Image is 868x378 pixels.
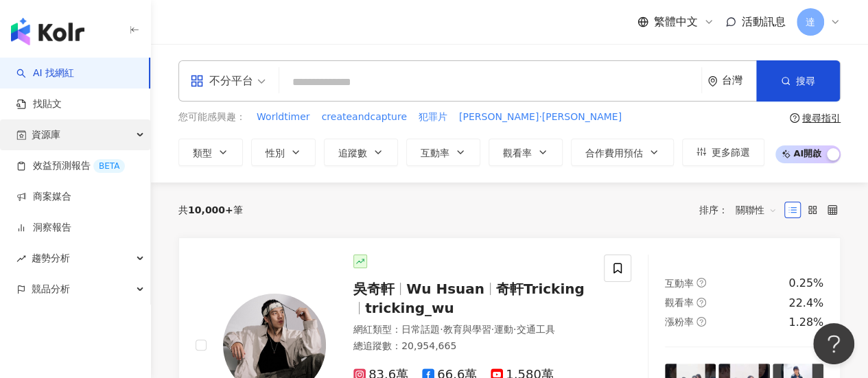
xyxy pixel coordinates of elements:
[496,281,585,297] span: 奇軒Tricking
[251,139,316,166] button: 性別
[806,14,815,29] span: 達
[491,324,493,335] span: ·
[665,278,694,289] span: 互動率
[11,18,84,45] img: logo
[788,315,823,330] div: 1.28%
[321,110,408,125] button: createandcapture
[257,110,310,124] span: Worldtimer
[736,199,777,221] span: 關聯性
[513,324,516,335] span: ·
[406,139,480,166] button: 互動率
[699,199,784,221] div: 排序：
[813,323,854,364] iframe: Help Scout Beacon - Open
[178,204,243,215] div: 共 筆
[418,110,448,125] button: 犯罪片
[722,75,756,86] div: 台灣
[788,296,823,311] div: 22.4%
[421,147,449,158] span: 互動率
[489,139,563,166] button: 觀看率
[338,147,367,158] span: 追蹤數
[178,110,246,124] span: 您可能感興趣：
[32,243,70,274] span: 趨勢分析
[516,324,554,335] span: 交通工具
[459,110,622,124] span: [PERSON_NAME]·[PERSON_NAME]
[419,110,447,124] span: 犯罪片
[494,324,513,335] span: 運動
[365,300,454,316] span: tricking_wu
[696,317,706,327] span: question-circle
[256,110,311,125] button: Worldtimer
[322,110,407,124] span: createandcapture
[796,75,815,86] span: 搜尋
[571,139,674,166] button: 合作費用預估
[665,316,694,327] span: 漲粉率
[16,97,62,111] a: 找貼文
[16,221,71,235] a: 洞察報告
[16,159,125,173] a: 效益預測報告BETA
[802,113,841,123] div: 搜尋指引
[443,324,491,335] span: 教育與學習
[353,323,587,337] div: 網紅類型 ：
[756,60,840,102] button: 搜尋
[266,147,285,158] span: 性別
[696,298,706,307] span: question-circle
[32,119,60,150] span: 資源庫
[324,139,398,166] button: 追蹤數
[353,281,395,297] span: 吳奇軒
[406,281,484,297] span: Wu Hsuan
[353,340,587,353] div: 總追蹤數 ： 20,954,665
[682,139,764,166] button: 更多篩選
[190,74,204,88] span: appstore
[788,276,823,291] div: 0.25%
[665,297,694,308] span: 觀看率
[696,278,706,287] span: question-circle
[16,254,26,263] span: rise
[712,147,750,158] span: 更多篩選
[193,147,212,158] span: 類型
[503,147,532,158] span: 觀看率
[190,70,253,92] div: 不分平台
[742,15,786,28] span: 活動訊息
[178,139,243,166] button: 類型
[16,67,74,80] a: searchAI 找網紅
[32,274,70,305] span: 競品分析
[707,76,718,86] span: environment
[188,204,233,215] span: 10,000+
[440,324,443,335] span: ·
[16,190,71,204] a: 商案媒合
[458,110,622,125] button: [PERSON_NAME]·[PERSON_NAME]
[790,113,799,123] span: question-circle
[401,324,440,335] span: 日常話題
[654,14,698,29] span: 繁體中文
[585,147,643,158] span: 合作費用預估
